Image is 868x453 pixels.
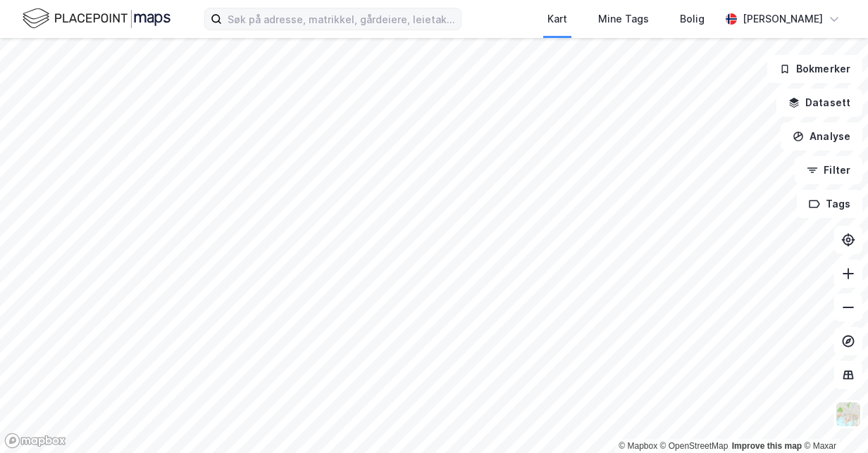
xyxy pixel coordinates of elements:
[798,385,868,453] div: Kontrollprogram for chat
[798,385,868,453] iframe: Chat Widget
[781,122,862,151] button: Analyse
[795,156,862,184] button: Filter
[4,433,66,449] a: Mapbox homepage
[797,190,862,218] button: Tags
[547,11,567,27] div: Kart
[732,441,802,451] a: Improve this map
[660,441,728,451] a: OpenStreetMap
[619,441,657,451] a: Mapbox
[743,11,823,27] div: [PERSON_NAME]
[23,6,170,31] img: logo.f888ab2527a4732fd821a326f86c7f29.svg
[767,55,862,83] button: Bokmerker
[222,8,461,30] input: Søk på adresse, matrikkel, gårdeiere, leietakere eller personer
[680,11,705,27] div: Bolig
[776,89,862,117] button: Datasett
[598,11,649,27] div: Mine Tags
